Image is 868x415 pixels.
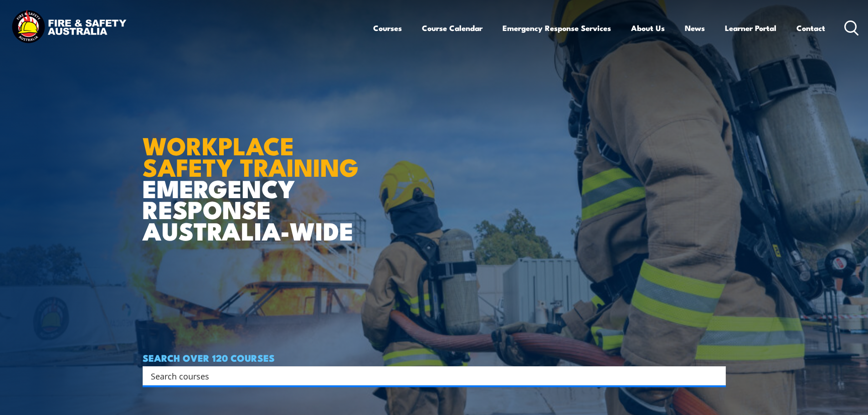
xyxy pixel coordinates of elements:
[796,16,825,40] a: Contact
[685,16,705,40] a: News
[143,112,365,241] h1: EMERGENCY RESPONSE AUSTRALIA-WIDE
[710,369,723,382] button: Search magnifier button
[153,369,708,382] form: Search form
[631,16,665,40] a: About Us
[143,353,726,363] h4: SEARCH OVER 120 COURSES
[725,16,776,40] a: Learner Portal
[422,16,483,40] a: Course Calendar
[373,16,402,40] a: Courses
[503,16,611,40] a: Emergency Response Services
[143,126,359,185] strong: WORKPLACE SAFETY TRAINING
[151,369,706,383] input: Search input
